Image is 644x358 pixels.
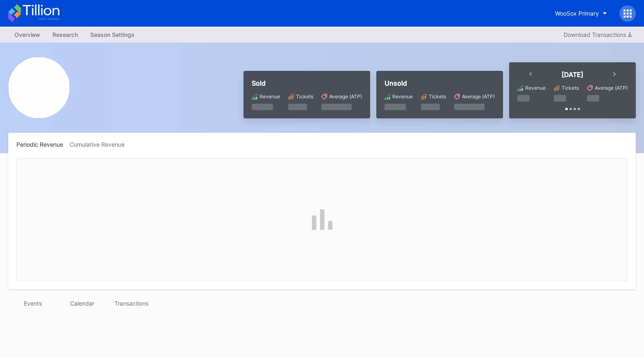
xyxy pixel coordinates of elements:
[8,29,46,41] a: Overview
[595,85,628,91] div: Average (ATP)
[16,141,70,148] div: Periodic Revenue
[562,85,579,91] div: Tickets
[8,297,57,309] div: Events
[462,93,495,100] div: Average (ATP)
[70,141,131,148] div: Cumulative Revenue
[57,297,107,309] div: Calendar
[562,70,583,79] div: [DATE]
[84,29,141,41] a: Season Settings
[392,93,413,100] div: Revenue
[429,93,446,100] div: Tickets
[549,6,613,21] button: WooSox Primary
[46,29,84,41] a: Research
[296,93,313,100] div: Tickets
[329,93,362,100] div: Average (ATP)
[525,85,546,91] div: Revenue
[385,79,495,87] div: Unsold
[252,79,362,87] div: Sold
[555,10,599,17] div: WooSox Primary
[564,31,632,38] div: Download Transactions
[107,297,156,309] div: Transactions
[259,93,280,100] div: Revenue
[560,29,636,40] button: Download Transactions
